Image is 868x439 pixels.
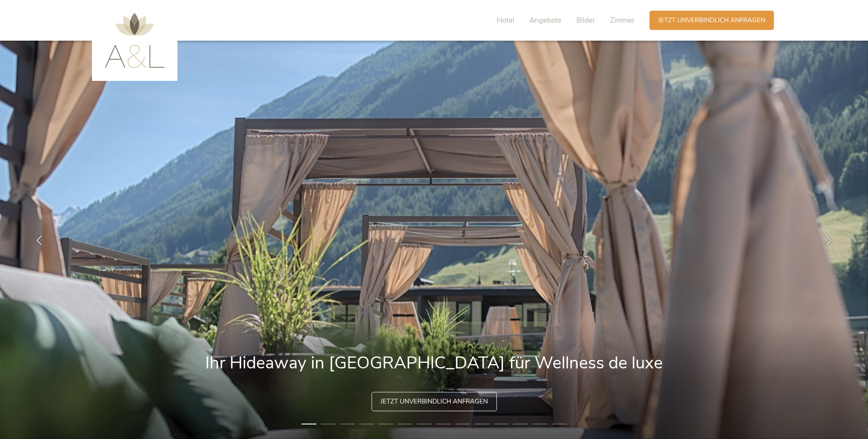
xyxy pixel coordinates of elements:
span: Angebote [529,15,561,25]
span: Zimmer [610,15,635,25]
span: Hotel [497,15,514,25]
img: AMONTI & LUNARIS Wellnessresort [105,13,165,68]
span: Jetzt unverbindlich anfragen [658,16,765,25]
span: Jetzt unverbindlich anfragen [381,397,488,406]
span: Bilder [576,15,595,25]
